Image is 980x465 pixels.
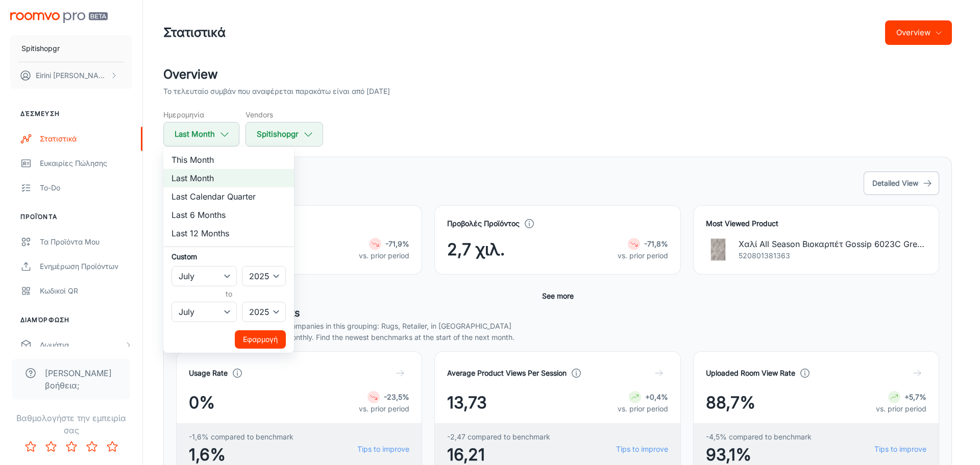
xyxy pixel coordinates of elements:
[163,224,294,242] li: Last 12 Months
[163,206,294,224] li: Last 6 Months
[174,288,284,300] h6: to
[171,251,286,262] h6: Custom
[235,330,286,349] button: Εφαρμογή
[163,169,294,187] li: Last Month
[163,187,294,206] li: Last Calendar Quarter
[163,151,294,169] li: This Month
